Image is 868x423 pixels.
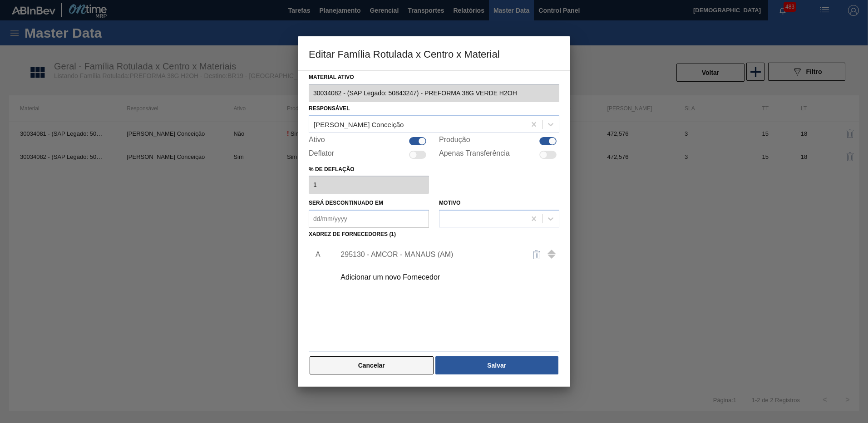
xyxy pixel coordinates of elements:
[309,136,325,147] label: Ativo
[309,71,559,84] label: Material ativo
[310,356,434,374] button: Cancelar
[309,210,429,228] input: dd/mm/yyyy
[439,149,510,160] label: Apenas Transferência
[439,200,460,206] label: Motivo
[435,356,558,374] button: Salvar
[309,243,323,266] li: A
[340,251,518,259] div: 295130 - AMCOR - MANAUS (AM)
[340,273,518,281] div: Adicionar um novo Fornecedor
[309,231,396,237] label: Xadrez de Fornecedores (1)
[314,120,404,128] div: [PERSON_NAME] Conceição
[309,163,429,176] label: % de deflação
[531,249,542,260] img: delete-icon
[439,136,470,147] label: Produção
[309,105,350,112] label: Responsável
[309,149,334,160] label: Deflator
[309,200,383,206] label: Será descontinuado em
[526,244,547,266] button: delete-icon
[298,36,570,71] h3: Editar Família Rotulada x Centro x Material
